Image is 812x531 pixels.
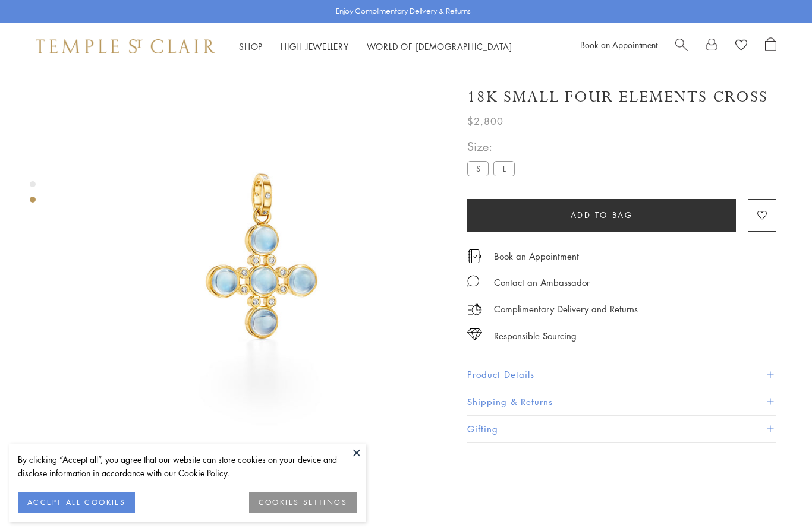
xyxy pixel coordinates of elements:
a: View Wishlist [735,37,747,55]
img: icon_sourcing.svg [467,328,482,340]
div: Responsible Sourcing [494,328,577,343]
button: Product Details [467,361,776,388]
span: Size: [467,137,520,156]
button: Gifting [467,416,776,442]
a: Book an Appointment [494,249,579,263]
a: ShopShop [239,40,263,52]
div: By clicking “Accept all”, you agree that our website can store cookies on your device and disclos... [18,453,357,480]
div: Product gallery navigation [30,178,36,212]
iframe: Gorgias live chat messenger [753,475,800,519]
p: Complimentary Delivery and Returns [494,302,638,317]
span: $2,800 [467,113,503,129]
button: COOKIES SETTINGS [249,492,357,513]
img: Temple St. Clair [36,39,215,53]
span: Add to bag [571,208,633,222]
label: L [493,161,515,176]
img: MessageIcon-01_2.svg [467,275,479,287]
img: icon_delivery.svg [467,302,482,317]
a: Book an Appointment [580,39,657,50]
label: S [467,161,489,176]
img: icon_appointment.svg [467,249,481,263]
a: Open Shopping Bag [765,37,776,55]
a: High JewelleryHigh Jewellery [281,40,349,52]
a: Search [675,37,688,55]
button: Add to bag [467,199,736,232]
h1: 18K Small Four Elements Cross [467,87,768,108]
button: Shipping & Returns [467,388,776,415]
img: P41406-BM5X5 [77,70,449,442]
a: World of [DEMOGRAPHIC_DATA]World of [DEMOGRAPHIC_DATA] [367,40,512,52]
p: Enjoy Complimentary Delivery & Returns [336,5,471,17]
div: Contact an Ambassador [494,275,590,290]
button: ACCEPT ALL COOKIES [18,492,135,513]
nav: Main navigation [239,39,512,54]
